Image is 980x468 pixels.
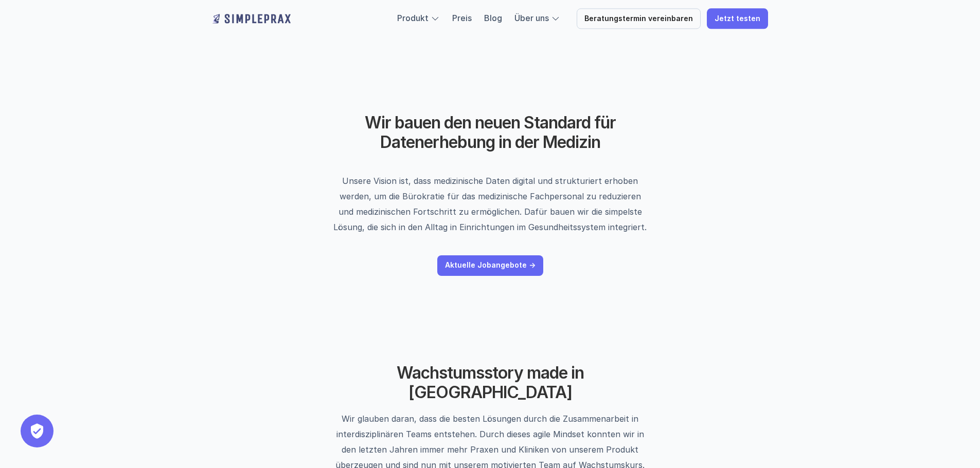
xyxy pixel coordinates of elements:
p: Beratungstermin vereinbaren [584,14,693,23]
a: Jetzt testen [707,8,768,29]
h2: Wachstumsstory made in [GEOGRAPHIC_DATA] [362,363,619,403]
h2: Wir bauen den neuen Standard für Datenerhebung in der Medizin [313,113,668,153]
p: Jetzt testen [715,14,760,23]
p: Aktuelle Jobangebote -> [445,261,536,270]
p: Unsere Vision ist, dass medizinische Daten digital und strukturiert erhoben werden, um die Bürokr... [333,173,648,235]
a: Über uns [514,13,549,24]
a: Preis [452,13,472,24]
a: Produkt [397,13,429,24]
a: Blog [484,13,502,24]
a: Beratungstermin vereinbaren [577,8,701,29]
a: Aktuelle Jobangebote -> [437,255,543,276]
